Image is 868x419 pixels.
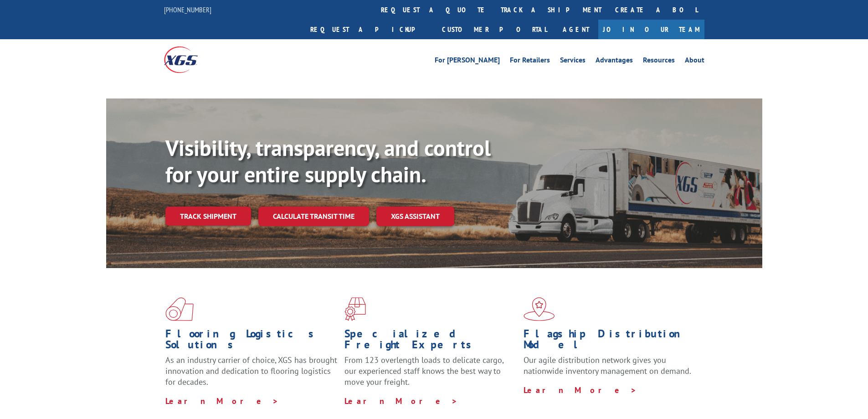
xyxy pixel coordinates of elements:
[524,297,555,321] img: xgs-icon-flagship-distribution-model-red
[435,20,554,39] a: Customer Portal
[165,328,338,355] h1: Flooring Logistics Solutions
[596,57,633,67] a: Advantages
[560,57,586,67] a: Services
[524,385,637,395] a: Learn More >
[524,328,696,355] h1: Flagship Distribution Model
[165,207,251,226] a: Track shipment
[524,355,691,376] span: Our agile distribution network gives you nationwide inventory management on demand.
[165,396,279,406] a: Learn More >
[344,396,458,406] a: Learn More >
[344,297,366,321] img: xgs-icon-focused-on-flooring-red
[598,20,704,39] a: Join Our Team
[258,207,369,226] a: Calculate transit time
[165,297,194,321] img: xgs-icon-total-supply-chain-intelligence-red
[510,57,550,67] a: For Retailers
[165,134,491,188] b: Visibility, transparency, and control for your entire supply chain.
[435,57,500,67] a: For [PERSON_NAME]
[164,5,211,14] a: [PHONE_NUMBER]
[643,57,675,67] a: Resources
[303,20,435,39] a: Request a pickup
[344,355,517,395] p: From 123 overlength loads to delicate cargo, our experienced staff knows the best way to move you...
[344,328,517,355] h1: Specialized Freight Experts
[554,20,598,39] a: Agent
[165,355,337,387] span: As an industry carrier of choice, XGS has brought innovation and dedication to flooring logistics...
[376,207,454,226] a: XGS ASSISTANT
[685,57,704,67] a: About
